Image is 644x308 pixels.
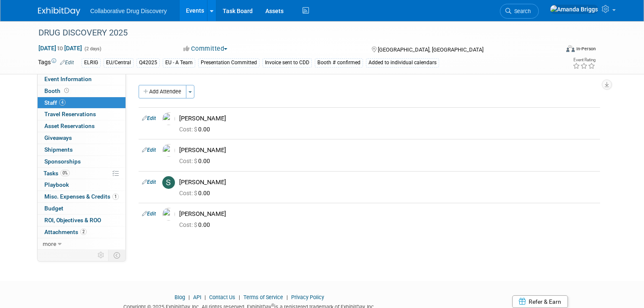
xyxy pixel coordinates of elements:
[179,178,597,186] div: [PERSON_NAME]
[80,229,87,235] span: 2
[60,170,70,176] span: 0%
[44,181,69,188] span: Playbook
[142,179,156,185] a: Edit
[44,158,81,165] span: Sponsorships
[179,221,198,228] span: Cost: $
[38,156,126,167] a: Sponsorships
[511,8,531,14] span: Search
[44,146,73,153] span: Shipments
[142,147,156,153] a: Edit
[56,45,64,52] span: to
[291,294,324,300] a: Privacy Policy
[38,44,82,52] span: [DATE] [DATE]
[573,58,595,62] div: Event Rating
[44,170,70,177] span: Tasks
[202,294,208,300] span: |
[378,46,483,53] span: [GEOGRAPHIC_DATA], [GEOGRAPHIC_DATA]
[315,58,363,67] div: Booth # confirmed
[179,146,597,154] div: [PERSON_NAME]
[44,134,72,141] span: Giveaways
[139,85,186,98] button: Add Attendee
[186,294,192,300] span: |
[284,294,290,300] span: |
[38,120,126,132] a: Asset Reservations
[175,294,185,300] a: Blog
[38,238,126,250] a: more
[162,176,175,189] img: S.jpg
[38,7,80,16] img: ExhibitDay
[180,44,231,53] button: Committed
[198,58,259,67] div: Presentation Committed
[193,294,201,300] a: API
[576,46,596,52] div: In-Person
[566,45,575,52] img: Format-Inperson.png
[500,4,539,19] a: Search
[179,126,198,133] span: Cost: $
[38,58,74,68] td: Tags
[94,250,109,261] td: Personalize Event Tab Strip
[38,203,126,214] a: Budget
[366,58,439,67] div: Added to individual calendars
[59,99,65,106] span: 4
[60,60,74,65] a: Edit
[44,99,65,106] span: Staff
[243,294,283,300] a: Terms of Service
[63,87,71,94] span: Booth not reserved yet
[44,111,96,117] span: Travel Reservations
[44,87,71,94] span: Booth
[82,58,101,67] div: ELRIG
[550,5,598,14] img: Amanda Briggs
[44,217,101,224] span: ROI, Objectives & ROO
[513,44,596,57] div: Event Format
[237,294,242,300] span: |
[38,132,126,144] a: Giveaways
[44,123,95,129] span: Asset Reservations
[90,8,167,14] span: Collaborative Drug Discovery
[179,114,597,123] div: [PERSON_NAME]
[44,229,87,235] span: Attachments
[179,221,213,228] span: 0.00
[38,74,126,85] a: Event Information
[179,210,597,218] div: [PERSON_NAME]
[179,158,213,164] span: 0.00
[142,211,156,217] a: Edit
[38,109,126,120] a: Travel Reservations
[38,144,126,155] a: Shipments
[512,295,568,308] a: Refer & Earn
[179,190,198,196] span: Cost: $
[179,158,198,164] span: Cost: $
[38,168,126,179] a: Tasks0%
[209,294,235,300] a: Contact Us
[271,303,274,308] sup: ®
[112,194,119,200] span: 1
[44,76,92,82] span: Event Information
[163,58,195,67] div: EU - A Team
[179,190,213,196] span: 0.00
[104,58,134,67] div: EU/Central
[44,193,119,200] span: Misc. Expenses & Credits
[35,25,548,41] div: DRUG DISCOVERY 2025
[38,97,126,109] a: Staff4
[84,46,101,52] span: (2 days)
[262,58,312,67] div: Invoice sent to CDD
[38,226,126,238] a: Attachments2
[179,126,213,133] span: 0.00
[142,115,156,121] a: Edit
[43,240,56,247] span: more
[44,205,63,212] span: Budget
[38,215,126,226] a: ROI, Objectives & ROO
[38,85,126,97] a: Booth
[108,250,126,261] td: Toggle Event Tabs
[136,58,160,67] div: Q42025
[38,179,126,191] a: Playbook
[38,191,126,202] a: Misc. Expenses & Credits1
